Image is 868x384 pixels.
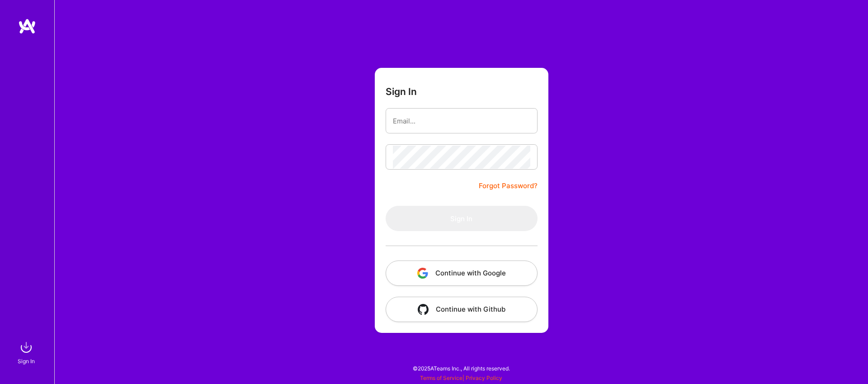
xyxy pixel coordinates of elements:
[386,261,538,286] button: Continue with Google
[18,18,36,34] img: logo
[420,375,462,381] a: Terms of Service
[54,357,868,379] div: © 2025 ATeams Inc., All rights reserved.
[17,338,35,356] img: sign in
[420,375,502,381] span: |
[417,268,428,279] img: icon
[18,356,35,366] div: Sign In
[386,206,538,231] button: Sign In
[479,180,538,191] a: Forgot Password?
[418,304,429,315] img: icon
[19,338,35,366] a: sign inSign In
[386,86,417,97] h3: Sign In
[393,109,530,133] input: Email...
[466,375,502,381] a: Privacy Policy
[386,297,538,322] button: Continue with Github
